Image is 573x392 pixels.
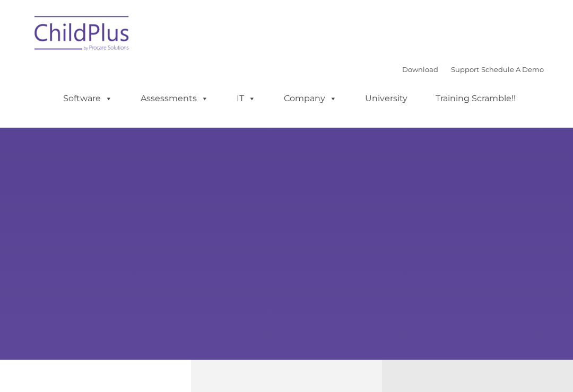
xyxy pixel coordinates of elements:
[402,65,544,74] font: |
[425,88,526,109] a: Training Scramble!!
[130,88,219,109] a: Assessments
[481,65,544,74] a: Schedule A Demo
[226,88,266,109] a: IT
[273,88,348,109] a: Company
[53,88,123,109] a: Software
[402,65,438,74] a: Download
[29,8,135,61] img: ChildPlus by Procare Solutions
[451,65,479,74] a: Support
[354,88,418,109] a: University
